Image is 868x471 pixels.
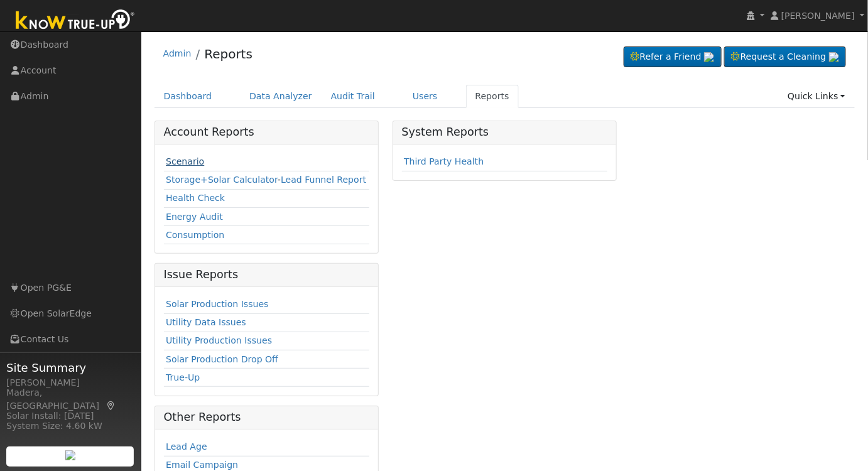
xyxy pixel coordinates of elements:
a: Map [106,401,117,411]
a: Email Campaign [166,460,238,470]
a: Consumption [166,230,224,240]
a: Storage+Solar Calculator [166,175,278,185]
img: Know True-Up [9,7,141,35]
a: Reports [466,85,519,108]
div: [PERSON_NAME] [6,376,134,389]
a: Lead Age [166,441,207,452]
a: Request a Cleaning [724,46,846,68]
a: Third Party Health [404,156,484,166]
a: Utility Production Issues [166,335,272,345]
img: retrieve [829,52,839,62]
td: - [164,171,370,189]
a: Admin [163,48,192,58]
div: Madera, [GEOGRAPHIC_DATA] [6,386,134,413]
a: Scenario [166,156,204,166]
h5: Account Reports [164,126,370,139]
a: Audit Trail [322,85,384,108]
a: True-Up [166,372,200,382]
a: Users [403,85,447,108]
a: Health Check [166,193,225,203]
div: Solar Install: [DATE] [6,409,134,423]
h5: Other Reports [164,411,370,424]
span: Site Summary [6,359,134,376]
a: Quick Links [778,85,855,108]
h5: System Reports [402,126,608,139]
h5: Issue Reports [164,268,370,281]
a: Dashboard [155,85,222,108]
img: retrieve [65,450,75,460]
a: Lead Funnel Report [281,175,366,185]
a: Solar Production Drop Off [166,354,278,364]
a: Data Analyzer [240,85,322,108]
a: Utility Data Issues [166,317,246,327]
a: Refer a Friend [624,46,722,68]
a: Reports [204,46,252,62]
a: Solar Production Issues [166,299,268,309]
img: retrieve [704,52,714,62]
a: Energy Audit [166,212,223,222]
span: [PERSON_NAME] [781,11,855,21]
div: System Size: 4.60 kW [6,420,134,433]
